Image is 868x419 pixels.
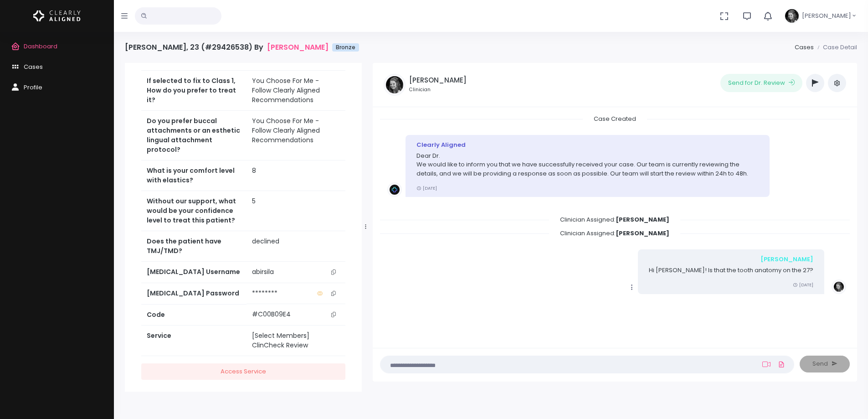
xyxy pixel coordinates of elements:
[141,191,247,231] th: Without our support, what would be your confidence level to treat this patient?
[776,356,787,372] a: Add Files
[141,283,247,304] th: [MEDICAL_DATA] Password
[616,215,669,224] b: [PERSON_NAME]
[141,262,247,283] th: [MEDICAL_DATA] Username
[616,229,669,238] b: [PERSON_NAME]
[252,331,340,350] div: [Select Members] ClinCheck Review
[24,42,57,51] span: Dashboard
[24,83,42,92] span: Profile
[549,226,680,240] span: Clinician Assigned:
[649,266,813,275] p: Hi [PERSON_NAME]! Is that the tooth anatomy on the 27?
[247,160,345,191] td: 8
[409,76,467,84] h5: [PERSON_NAME]
[760,361,772,368] a: Add Loom Video
[332,43,359,52] span: Bronze
[141,160,247,191] th: What is your comfort level with elastics?
[247,111,345,160] td: You Choose For Me - Follow Clearly Aligned Recommendations
[33,6,81,26] img: Logo Horizontal
[793,282,813,288] small: [DATE]
[416,185,437,191] small: [DATE]
[247,71,345,111] td: You Choose For Me - Follow Clearly Aligned Recommendations
[125,63,362,392] div: scrollable content
[720,74,802,92] button: Send for Dr. Review
[795,43,814,52] a: Cases
[141,304,247,325] th: Code
[141,71,247,111] th: If selected to fix to Class 1, How do you prefer to treat it?
[247,304,345,325] td: #C00B09E4
[784,8,800,24] img: Header Avatar
[649,255,813,264] div: [PERSON_NAME]
[125,43,359,52] h4: [PERSON_NAME], 23 (#29426538) By
[141,111,247,160] th: Do you prefer buccal attachments or an esthetic lingual attachment protocol?
[247,262,345,283] td: abirsila
[24,62,43,71] span: Cases
[416,140,759,150] div: Clearly Aligned
[247,191,345,231] td: 5
[549,212,680,227] span: Clinician Assigned:
[802,11,851,21] span: [PERSON_NAME]
[141,326,247,356] th: Service
[814,43,857,52] li: Case Detail
[141,231,247,262] th: Does the patient have TMJ/TMD?
[409,86,467,93] small: Clinician
[416,151,759,178] p: Dear Dr. We would like to inform you that we have successfully received your case. Our team is cu...
[141,363,345,380] a: Access Service
[380,114,850,339] div: scrollable content
[267,43,329,52] a: [PERSON_NAME]
[583,112,647,126] span: Case Created
[247,231,345,262] td: declined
